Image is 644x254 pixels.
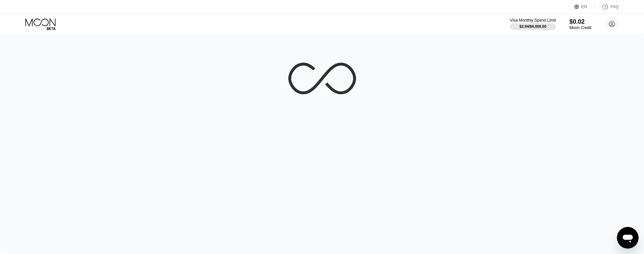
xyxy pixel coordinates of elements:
[581,4,587,9] div: EN
[574,3,595,10] div: EN
[510,18,556,23] div: Visa Monthly Spend Limit
[595,3,619,10] div: FAQ
[610,4,619,9] div: FAQ
[617,227,639,249] iframe: Button to launch messaging window
[569,25,591,30] div: Moon Credit
[510,18,556,30] div: Visa Monthly Spend Limit$2.94/$4,000.00
[569,18,591,25] div: $0.02
[569,18,591,30] div: $0.02Moon Credit
[519,24,546,28] div: $2.94 / $4,000.00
